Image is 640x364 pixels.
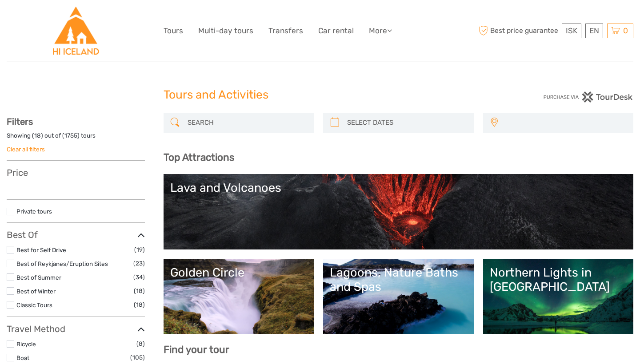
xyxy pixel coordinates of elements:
[164,88,477,102] h1: Tours and Activities
[490,265,627,328] a: Northern Lights in [GEOGRAPHIC_DATA]
[16,246,66,253] a: Best for Self Drive
[490,265,627,294] div: Northern Lights in [GEOGRAPHIC_DATA]
[134,300,145,310] span: (18)
[34,131,41,140] label: 18
[198,24,253,37] a: Multi-day tours
[7,131,145,145] div: Showing ( ) out of ( ) tours
[134,245,145,255] span: (19)
[330,265,467,294] div: Lagoons, Nature Baths and Spas
[268,24,303,37] a: Transfers
[170,265,308,280] div: Golden Circle
[543,91,633,103] img: PurchaseViaTourDesk.png
[16,260,108,267] a: Best of Reykjanes/Eruption Sites
[52,7,100,55] img: Hostelling International
[16,301,52,309] a: Classic Tours
[170,265,308,328] a: Golden Circle
[330,265,467,328] a: Lagoons, Nature Baths and Spas
[170,181,627,243] a: Lava and Volcanoes
[16,274,61,281] a: Best of Summer
[130,352,145,363] span: (105)
[164,151,234,163] b: Top Attractions
[184,115,310,131] input: SEARCH
[134,286,145,296] span: (18)
[164,344,229,356] b: Find your tour
[7,146,45,153] a: Clear all filters
[318,24,354,37] a: Car rental
[566,26,577,35] span: ISK
[16,354,29,361] a: Boat
[164,24,183,37] a: Tours
[16,340,36,348] a: Bicycle
[136,339,145,349] span: (8)
[170,181,627,195] div: Lava and Volcanoes
[7,116,33,127] strong: Filters
[133,272,145,282] span: (34)
[64,131,77,140] label: 1755
[7,167,145,178] h3: Price
[7,324,145,334] h3: Travel Method
[622,26,629,35] span: 0
[16,208,52,215] a: Private tours
[16,288,56,295] a: Best of Winter
[344,115,469,131] input: SELECT DATES
[133,258,145,269] span: (23)
[477,24,560,38] span: Best price guarantee
[369,24,392,37] a: More
[585,24,603,38] div: EN
[7,229,145,240] h3: Best Of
